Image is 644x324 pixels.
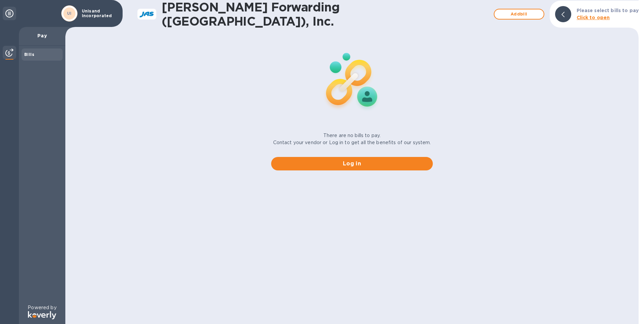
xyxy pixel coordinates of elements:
b: Please select bills to pay [577,8,639,13]
span: Add bill [500,10,538,18]
span: Log in [277,160,427,168]
b: UI [67,11,72,16]
p: Unisand Incorporated [82,9,116,18]
b: Click to open [577,15,610,20]
button: Log in [271,157,433,170]
p: Pay [24,32,60,39]
p: Powered by [28,304,56,311]
img: Logo [28,311,56,319]
p: There are no bills to pay. Contact your vendor or Log in to get all the benefits of our system. [273,132,431,146]
button: Addbill [494,9,544,20]
b: Bills [24,52,34,57]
